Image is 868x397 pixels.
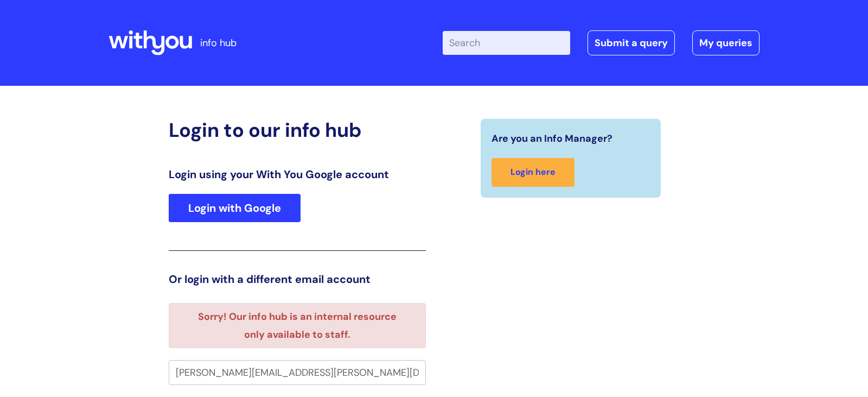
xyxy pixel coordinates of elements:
[169,360,426,385] input: Your e-mail address
[492,158,575,187] a: Login here
[443,31,570,55] input: Search
[692,30,759,55] a: My queries
[200,34,237,52] p: info hub
[169,273,426,286] h3: Or login with a different email account
[588,30,675,55] a: Submit a query
[169,118,426,142] h2: Login to our info hub
[169,168,426,181] h3: Login using your With You Google account
[169,194,301,222] a: Login with Google
[492,130,612,147] span: Are you an Info Manager?
[188,308,406,343] li: Sorry! Our info hub is an internal resource only available to staff.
